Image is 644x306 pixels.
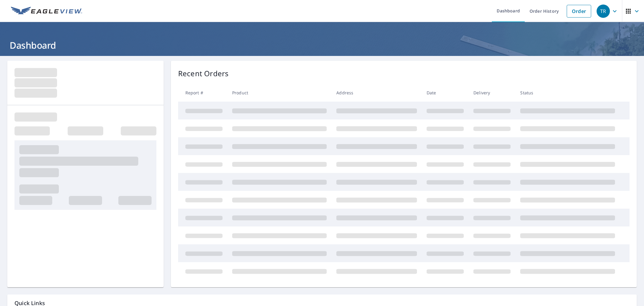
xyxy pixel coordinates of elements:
[597,5,610,18] div: TR
[567,5,591,18] a: Order
[178,84,227,102] th: Report #
[178,68,229,79] p: Recent Orders
[7,39,637,51] h1: Dashboard
[227,84,332,102] th: Product
[515,84,620,102] th: Status
[422,84,469,102] th: Date
[469,84,515,102] th: Delivery
[332,84,422,102] th: Address
[11,7,82,16] img: EV Logo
